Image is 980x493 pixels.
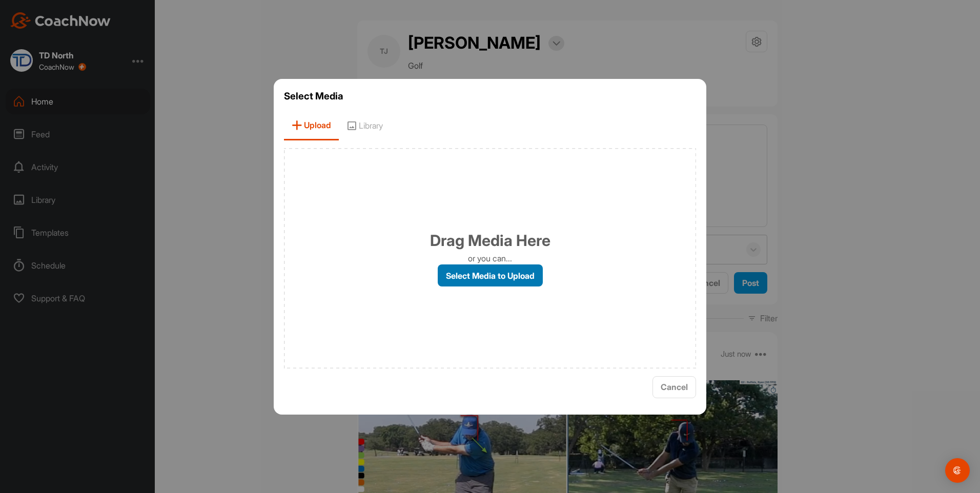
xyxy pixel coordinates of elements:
[284,89,696,104] h3: Select Media
[468,252,512,264] p: or you can...
[661,382,688,392] span: Cancel
[652,376,696,398] button: Cancel
[945,458,970,483] div: Open Intercom Messenger
[430,229,550,252] h1: Drag Media Here
[284,111,339,140] span: Upload
[339,111,391,140] span: Library
[438,264,543,286] label: Select Media to Upload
